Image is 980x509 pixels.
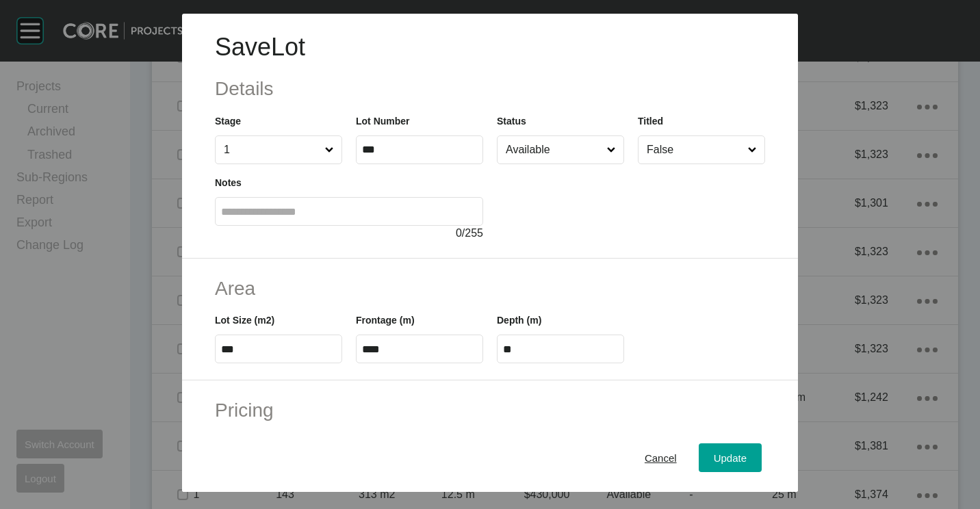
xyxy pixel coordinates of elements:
h2: Pricing [215,397,765,423]
h1: Save Lot [215,30,765,64]
span: Close menu... [322,136,337,164]
label: Lot Size (m2) [215,315,274,326]
label: Stage [215,116,241,127]
label: Depth (m) [497,315,541,326]
span: 0 [456,227,462,239]
input: False [644,136,745,164]
input: Available [503,136,604,164]
h2: Area [215,275,765,302]
label: Notes [215,177,242,188]
label: Lot Number [356,116,410,127]
span: Close menu... [745,136,760,164]
span: Close menu... [604,136,619,164]
div: / 255 [215,226,483,241]
label: Titled [638,116,663,127]
span: Cancel [645,452,677,464]
label: Status [497,116,526,127]
button: Cancel [630,443,692,472]
h2: Details [215,75,765,102]
label: Frontage (m) [356,315,415,326]
input: 1 [221,136,322,164]
span: Update [714,452,747,464]
button: Update [699,443,762,472]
